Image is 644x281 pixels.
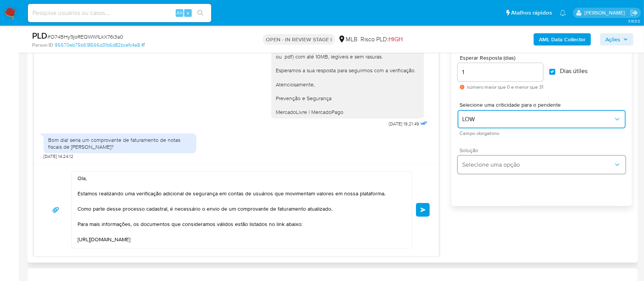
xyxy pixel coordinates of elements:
button: AML Data Collector [534,33,591,45]
b: PLD [32,29,47,42]
button: Selecione uma opção [458,156,626,174]
span: common.send [421,208,426,212]
a: Notificações [560,10,566,16]
span: Selecione uma criticidade para o pendente [460,102,628,107]
span: Risco PLD: [361,35,403,44]
button: common.send [416,203,430,217]
span: Atalhos rápidos [511,9,552,17]
textarea: Ola, Estamos realizando uma verificação adicional de segurança em contas de usuários que moviment... [78,172,402,248]
span: [DATE] 14:24:12 [44,153,73,159]
input: Pesquise usuários ou casos... [28,8,211,18]
span: Selecione uma opção [462,161,613,169]
span: Ações [605,33,620,45]
span: Dias útiles [560,67,587,75]
span: LOW [462,115,613,123]
button: search-icon [193,8,208,18]
span: Campo obrigatório [460,132,628,135]
span: número maior que 0 e menor que 31 [467,84,543,90]
span: Alt [176,9,183,16]
span: Esperar Resposta (dias) [460,55,545,61]
span: # O74BHy9joREQWW1LkX76i3a0 [47,33,123,41]
a: Sair [630,9,638,17]
span: 3.163.0 [628,18,640,24]
b: AML Data Collector [539,33,586,45]
div: MLB [338,35,358,44]
span: Solução [460,148,628,153]
span: s [187,9,189,16]
input: Dias útiles [549,69,555,75]
p: OPEN - IN REVIEW STAGE I [263,34,335,45]
input: days_to_wait [458,67,543,77]
p: carlos.guerra@mercadopago.com.br [584,9,628,16]
span: HIGH [388,35,403,44]
div: Bom dia! seria um comprovante de faturamento de notas fiscais de [PERSON_NAME]? [48,136,192,150]
button: Ações [600,33,633,45]
button: LOW [458,110,626,128]
span: [DATE] 19:21:49 [389,121,419,127]
b: Person ID [32,42,53,49]
a: 95570eb75b618566d31b6d82bcefc4a8 [55,42,145,49]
